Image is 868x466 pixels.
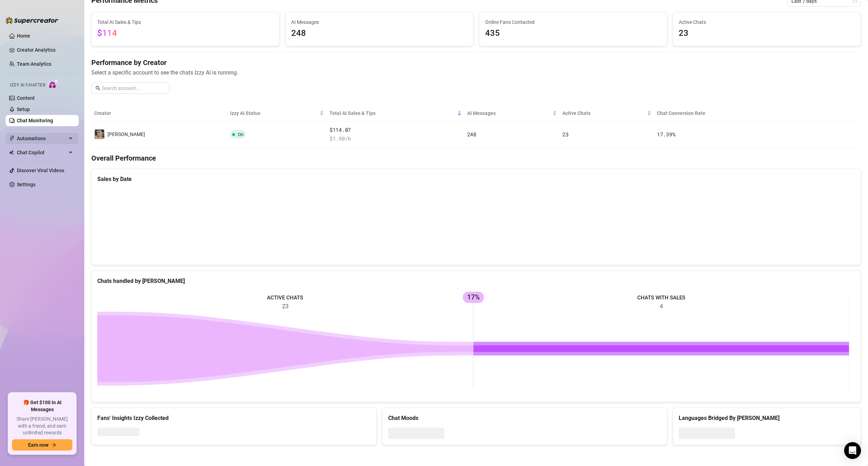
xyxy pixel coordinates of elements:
[17,61,51,67] a: Team Analytics
[6,17,58,24] img: logo-BBDzfeDw.svg
[562,109,646,117] span: Active Chats
[388,414,661,422] div: Chat Moods
[327,105,464,122] th: Total AI Sales & Tips
[9,136,15,141] span: thunderbolt
[467,109,551,117] span: AI Messages
[17,168,64,173] a: Discover Viral Videos
[654,105,784,122] th: Chat Conversion Rate
[329,109,456,117] span: Total AI Sales & Tips
[17,44,73,56] a: Creator Analytics
[17,147,67,158] span: Chat Copilot
[657,131,675,138] span: 17.39 %
[562,131,568,138] span: 23
[10,82,45,89] span: Izzy AI Chatter
[91,105,227,122] th: Creator
[97,175,855,183] div: Sales by Date
[48,79,59,89] img: AI Chatter
[9,150,14,155] img: Chat Copilot
[12,416,72,436] span: Share [PERSON_NAME] with a friend, and earn unlimited rewards
[97,18,274,26] span: Total AI Sales & Tips
[12,439,72,451] button: Earn nowarrow-right
[102,84,165,92] input: Search account...
[560,105,654,122] th: Active Chats
[679,18,855,26] span: Active Chats
[96,86,100,91] span: search
[485,18,661,26] span: Online Fans Contacted
[17,182,35,187] a: Settings
[28,442,48,448] span: Earn now
[464,105,560,122] th: AI Messages
[17,95,35,101] a: Content
[107,131,145,137] span: [PERSON_NAME]
[12,399,72,413] span: 🎁 Get $100 in AI Messages
[17,106,30,112] a: Setup
[329,135,461,143] span: $ 1.90 /h
[91,58,861,67] h4: Performance by Creator
[485,27,661,40] span: 435
[17,33,30,39] a: Home
[844,442,861,459] div: Open Intercom Messenger
[97,414,371,422] div: Fans' Insights Izzy Collected
[91,153,861,163] h4: Overall Performance
[467,131,476,138] span: 248
[679,414,855,422] div: Languages Bridged By [PERSON_NAME]
[291,27,468,40] span: 248
[94,129,104,139] img: Luna
[329,126,461,134] span: $114.07
[97,28,117,38] span: $114
[679,27,855,40] span: 23
[291,18,468,26] span: AI Messages
[238,132,243,137] span: On
[17,118,53,123] a: Chat Monitoring
[230,109,318,117] span: Izzy AI Status
[17,133,67,144] span: Automations
[227,105,327,122] th: Izzy AI Status
[91,68,861,77] span: Select a specific account to see the chats Izzy AI is running.
[97,277,855,285] div: Chats handled by [PERSON_NAME]
[51,442,56,447] span: arrow-right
